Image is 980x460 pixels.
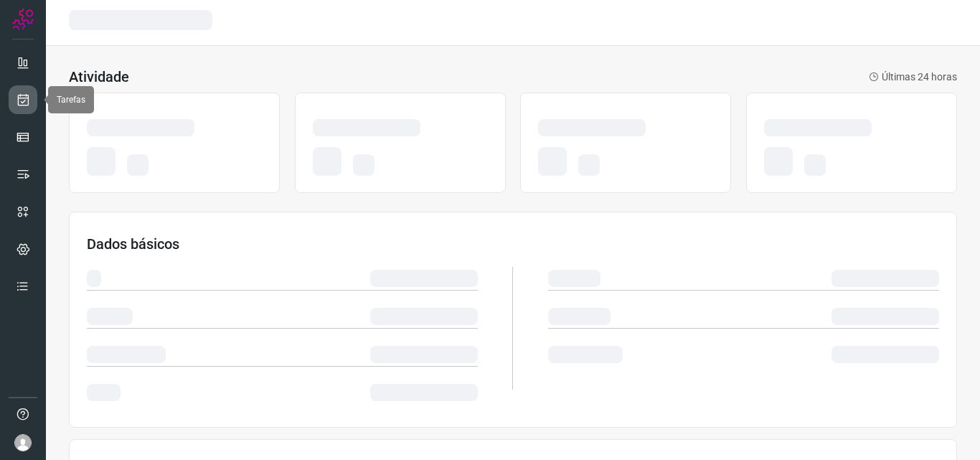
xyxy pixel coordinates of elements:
h3: Dados básicos [87,235,939,253]
img: avatar-user-boy.jpg [14,434,32,451]
img: Logo [12,9,34,30]
span: Tarefas [57,95,85,105]
p: Últimas 24 horas [869,70,957,85]
h3: Atividade [69,68,129,85]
